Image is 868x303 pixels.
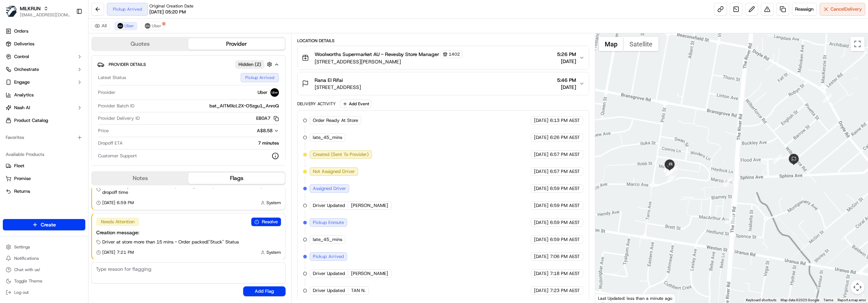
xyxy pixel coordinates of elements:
[557,51,576,58] span: 5:26 PM
[534,253,548,260] span: [DATE]
[3,26,85,37] a: Orders
[22,110,57,116] span: [PERSON_NAME]
[3,51,85,62] button: Control
[315,58,462,65] span: [STREET_ADDRESS][PERSON_NAME]
[313,236,342,243] span: late_45_mins
[3,219,85,230] button: Create
[97,58,280,70] button: Provider DetailsHidden (2)
[188,38,284,50] button: Provider
[723,178,732,187] div: 4
[340,100,372,108] button: Add Event
[20,5,41,12] button: MILKRUN
[838,298,866,302] a: Report a map error
[3,89,85,101] a: Analytics
[7,103,18,114] img: Hannah Dayet
[14,117,48,124] span: Product Catalog
[63,129,77,135] span: [DATE]
[59,110,61,116] span: •
[665,159,676,170] div: 15
[188,173,284,184] button: Flags
[4,156,57,168] a: 📗Knowledge Base
[63,110,77,116] span: [DATE]
[313,270,345,277] span: Driver Updated
[315,84,361,91] span: [STREET_ADDRESS]
[149,3,194,9] span: Original Creation Date
[14,278,42,284] span: Toggle Theme
[3,77,85,88] button: Engage
[534,236,548,243] span: [DATE]
[102,200,134,206] span: [DATE] 6:59 PM
[823,94,832,103] div: 1
[152,23,161,29] span: Uber
[534,168,548,175] span: [DATE]
[117,23,123,29] img: uber-new-logo.jpeg
[270,88,279,97] img: uber-new-logo.jpeg
[102,249,134,255] span: [DATE] 7:21 PM
[18,46,127,53] input: Got a question? Start typing here...
[258,89,268,96] span: Uber
[92,38,188,50] button: Quotes
[550,202,580,209] span: 6:59 PM AEST
[313,219,344,226] span: Pickup Enroute
[823,298,833,302] a: Terms (opens in new tab)
[315,51,439,58] span: Woolworths Supermarket AU - Revesby Store Manager
[20,12,70,18] button: [EMAIL_ADDRESS][DOMAIN_NAME]
[725,215,734,224] div: 3
[746,298,776,303] button: Keyboard shortcuts
[110,91,129,99] button: See all
[209,103,279,109] span: bat_AITMXcL2X-O5zgu1_AnroQ
[595,294,676,303] div: Last Updated: less than a minute ago
[534,151,548,158] span: [DATE]
[795,6,814,12] span: Reassign
[32,68,116,75] div: Start new chat
[313,151,369,158] span: Created (Sent To Provider)
[298,46,589,69] button: Woolworths Supermarket AU - Revesby Store Manager1402[STREET_ADDRESS][PERSON_NAME]5:26 PM[DATE]
[313,287,345,294] span: Driver Updated
[534,134,548,141] span: [DATE]
[32,75,97,80] div: We're available if you need us!
[351,270,388,277] span: [PERSON_NAME]
[850,37,864,51] button: Toggle fullscreen view
[14,175,31,182] span: Promise
[59,129,61,135] span: •
[597,293,620,303] img: Google
[313,185,346,192] span: Assigned Driver
[557,84,576,91] span: [DATE]
[235,60,274,69] button: Hidden (2)
[550,270,580,277] span: 7:18 PM AEST
[666,167,675,176] div: 14
[3,276,85,286] button: Toggle Theme
[102,239,239,245] span: Driver at store more than 15 mins - Order packed | "Stuck" Status
[3,3,73,20] button: MILKRUNMILKRUN[EMAIL_ADDRESS][DOMAIN_NAME]
[15,68,28,80] img: 8016278978528_b943e370aa5ada12b00a_72.png
[557,58,576,65] span: [DATE]
[266,249,281,255] span: System
[550,117,580,124] span: 6:13 PM AEST
[67,158,114,165] span: API Documentation
[534,270,548,277] span: [DATE]
[667,173,676,183] div: 11
[3,287,85,297] button: Log out
[550,134,580,141] span: 6:26 PM AEST
[266,200,281,206] span: System
[14,158,54,165] span: Knowledge Base
[788,154,799,165] div: 16
[98,140,123,146] span: Dropoff ETA
[98,153,137,159] span: Customer Support
[243,286,286,296] button: Add Flag
[534,202,548,209] span: [DATE]
[3,253,85,263] button: Notifications
[534,117,548,124] span: [DATE]
[623,37,659,51] button: Show satellite imagery
[550,151,580,158] span: 6:57 PM AEST
[6,188,82,195] a: Returns
[550,168,580,175] span: 6:57 PM AEST
[3,149,85,160] div: Available Products
[114,22,137,30] button: Uber
[7,7,21,21] img: Nash
[57,156,116,168] a: 💻API Documentation
[14,256,39,261] span: Notifications
[3,115,85,126] a: Product Catalog
[820,3,865,16] button: CancelDelivery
